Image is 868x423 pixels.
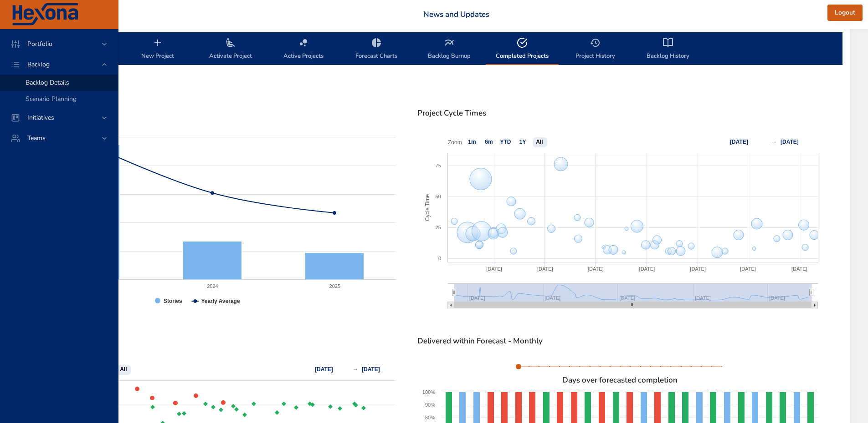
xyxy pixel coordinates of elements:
span: Portfolio [20,40,60,48]
text: 80% [425,415,435,420]
span: Backlog Burnup [418,37,480,61]
span: Delivered within Forecast - Monthly [417,337,823,346]
text: [DATE] [315,366,333,373]
span: Project Cycle Times [417,109,823,118]
span: Teams [20,134,53,142]
text: [DATE] [781,139,799,145]
span: New Project [127,37,189,61]
text: Zoom [448,139,462,146]
text: YTD [500,139,511,145]
text: [DATE] [537,266,553,272]
button: Logout [827,5,863,21]
text: 90% [425,402,435,408]
text: [DATE] [791,266,807,272]
text: All [120,366,127,373]
span: Backlog History [637,37,699,61]
text: [DATE] [639,266,655,272]
text: 100% [422,389,435,395]
span: Active Projects [272,37,334,61]
text: Yearly Average [201,298,240,304]
text: 25 [435,225,441,230]
text: 1m [468,139,476,145]
img: Hexona [11,3,79,26]
h6: Days over forecasted completion [417,376,823,385]
text: All [536,139,543,145]
text: Stories [164,298,182,304]
span: Backlog [20,60,57,69]
text: [DATE] [740,266,756,272]
text: 2024 [207,283,218,289]
span: Scenario Planning [26,95,77,103]
text: 50 [435,194,441,199]
text: → [353,366,358,373]
span: Logout [835,7,855,19]
span: Project History [564,37,626,61]
span: Initiatives [20,113,62,122]
text: [DATE] [486,266,502,272]
span: Forecast Charts [345,37,407,61]
span: Completed Projects [491,37,553,61]
text: 6m [485,139,493,145]
span: Activate Project [200,37,262,61]
text: 75 [435,163,441,168]
text: 2025 [329,283,340,289]
text: Cycle Time [424,194,431,221]
a: News and Updates [423,9,489,20]
text: → [771,139,777,145]
text: 0 [438,256,441,261]
text: [DATE] [587,266,603,272]
text: 1Y [519,139,526,145]
span: Backlog Details [26,78,69,87]
text: [DATE] [690,266,706,272]
text: [DATE] [730,139,748,145]
text: [DATE] [362,366,380,373]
